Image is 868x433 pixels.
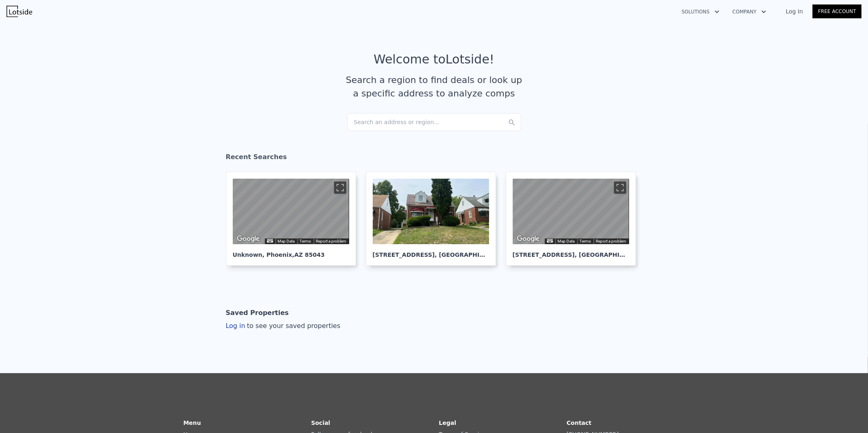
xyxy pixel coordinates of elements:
[567,420,592,426] strong: Contact
[347,113,521,131] div: Search an address or region...
[776,7,813,15] a: Log In
[373,244,489,259] div: [STREET_ADDRESS] , [GEOGRAPHIC_DATA]
[374,52,494,67] div: Welcome to Lotside !
[278,238,295,244] button: Map Data
[439,420,457,426] strong: Legal
[726,4,773,19] button: Company
[292,251,325,258] span: , AZ 85043
[580,239,591,243] a: Terms
[7,6,32,17] img: Lotside
[233,244,349,259] div: Unknown , Phoenix
[184,420,201,426] strong: Menu
[513,244,629,259] div: [STREET_ADDRESS] , [GEOGRAPHIC_DATA]
[547,239,553,243] button: Keyboard shortcuts
[226,321,341,331] div: Log in
[366,172,503,266] a: [STREET_ADDRESS], [GEOGRAPHIC_DATA]
[235,234,262,244] a: Open this area in Google Maps (opens a new window)
[267,239,273,243] button: Keyboard shortcuts
[513,179,629,244] div: Street View
[245,322,341,330] span: to see your saved properties
[226,172,363,266] a: Map Unknown, Phoenix,AZ 85043
[513,179,629,244] div: Map
[558,238,575,244] button: Map Data
[311,420,330,426] strong: Social
[300,239,311,243] a: Terms
[226,146,643,172] div: Recent Searches
[506,172,643,266] a: Map [STREET_ADDRESS], [GEOGRAPHIC_DATA]
[596,239,627,243] a: Report a problem
[233,179,349,244] div: Street View
[515,234,542,244] a: Open this area in Google Maps (opens a new window)
[675,4,726,19] button: Solutions
[316,239,347,243] a: Report a problem
[515,234,542,244] img: Google
[343,73,525,100] div: Search a region to find deals or look up a specific address to analyze comps
[813,4,861,18] a: Free Account
[614,182,626,194] button: Toggle fullscreen view
[233,179,349,244] div: Map
[334,182,346,194] button: Toggle fullscreen view
[235,234,262,244] img: Google
[226,305,289,321] div: Saved Properties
